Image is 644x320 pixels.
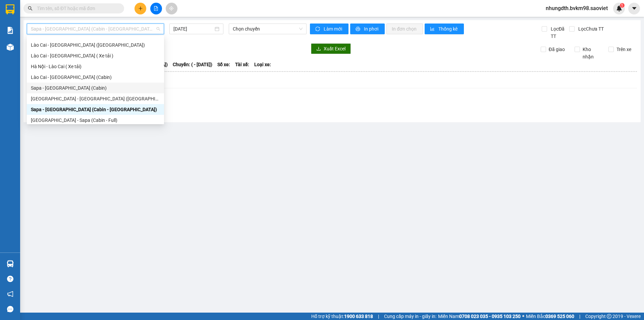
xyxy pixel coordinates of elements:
[631,5,637,11] span: caret-down
[31,117,160,124] div: [GEOGRAPHIC_DATA] - Sapa (Cabin - Full)
[616,5,622,11] img: icon-new-feature
[356,27,361,32] span: printer
[7,27,14,34] img: solution-icon
[522,315,524,318] span: ⚪️
[27,50,164,61] div: Lào Cai - Hà Nội ( Xe tải )
[135,3,146,14] button: plus
[311,313,373,320] span: Hỗ trợ kỹ thuật:
[344,314,373,319] strong: 1900 633 818
[438,25,459,33] span: Thống kê
[580,46,603,60] span: Kho nhận
[31,84,160,92] div: Sapa - [GEOGRAPHIC_DATA] (Cabin)
[37,5,116,12] input: Tìm tên, số ĐT hoặc mã đơn
[607,314,611,319] span: copyright
[254,61,271,68] span: Loại xe:
[438,313,521,320] span: Miền Nam
[324,25,343,33] span: Làm mới
[628,3,640,14] button: caret-down
[548,25,569,40] span: Lọc Đã TT
[31,74,160,81] div: Lào Cai - [GEOGRAPHIC_DATA] (Cabin)
[7,276,13,282] span: question-circle
[154,6,158,11] span: file-add
[138,6,143,11] span: plus
[27,40,164,50] div: Lào Cai - Hà Nội (Giường)
[364,25,379,33] span: In phơi
[620,3,625,8] sup: 1
[310,24,348,34] button: syncLàm mới
[27,115,164,126] div: Hà Nội - Sapa (Cabin - Full)
[546,46,568,53] span: Đã giao
[27,93,164,104] div: Hà Nội - Lào Cai - Sapa (Giường)
[459,314,521,319] strong: 0708 023 035 - 0935 103 250
[31,24,160,34] span: Sapa - Hà Nội (Cabin - Thăng Long)
[6,4,14,14] img: logo-vxr
[235,61,249,68] span: Tài xế:
[7,306,13,312] span: message
[315,27,321,32] span: sync
[540,4,613,12] span: nhungdth.bvkm98.saoviet
[27,72,164,83] div: Lào Cai - Hà Nội (Cabin)
[150,3,162,14] button: file-add
[386,24,423,34] button: In đơn chọn
[384,313,436,320] span: Cung cấp máy in - giấy in:
[579,313,580,320] span: |
[621,3,623,8] span: 1
[217,61,230,68] span: Số xe:
[31,41,160,49] div: Lào Cai - [GEOGRAPHIC_DATA] ([GEOGRAPHIC_DATA])
[31,52,160,59] div: Lào Cai - [GEOGRAPHIC_DATA] ( Xe tải )
[173,25,213,33] input: 11/10/2025
[378,313,379,320] span: |
[27,83,164,93] div: Sapa - Hà Nội (Cabin)
[7,44,14,51] img: warehouse-icon
[614,46,634,53] span: Trên xe
[430,27,436,32] span: bar-chart
[31,63,160,70] div: Hà Nội - Lào Cai ( Xe tải)
[27,104,164,115] div: Sapa - Hà Nội (Cabin - Thăng Long)
[169,6,174,11] span: aim
[166,3,177,14] button: aim
[350,24,385,34] button: printerIn phơi
[576,25,605,33] span: Lọc Chưa TT
[7,291,13,297] span: notification
[526,313,574,320] span: Miền Bắc
[233,24,303,34] span: Chọn chuyến
[27,61,164,72] div: Hà Nội - Lào Cai ( Xe tải)
[28,6,33,11] span: search
[425,24,464,34] button: bar-chartThống kê
[31,106,160,113] div: Sapa - [GEOGRAPHIC_DATA] (Cabin - [GEOGRAPHIC_DATA])
[31,95,160,102] div: [GEOGRAPHIC_DATA] - [GEOGRAPHIC_DATA] ([GEOGRAPHIC_DATA])
[545,314,574,319] strong: 0369 525 060
[7,260,14,267] img: warehouse-icon
[173,61,212,68] span: Chuyến: ( - [DATE])
[311,43,351,54] button: downloadXuất Excel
